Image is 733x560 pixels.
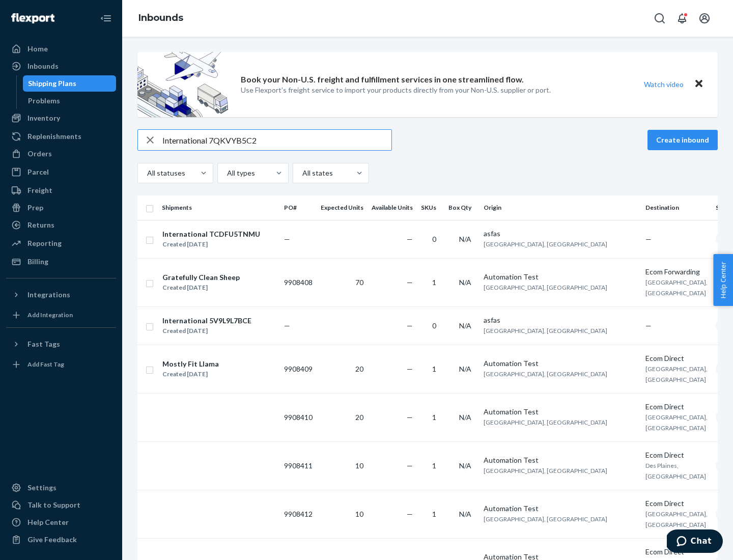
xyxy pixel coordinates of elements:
[146,168,147,178] input: All statuses
[432,365,436,373] span: 1
[6,41,116,57] a: Home
[459,235,471,243] span: N/A
[6,146,116,162] a: Orders
[27,149,52,159] div: Orders
[459,510,471,518] span: N/A
[432,321,436,330] span: 0
[407,413,413,422] span: —
[162,316,251,326] div: International 5V9L9L7BCE
[27,238,62,248] div: Reporting
[162,359,219,369] div: Mostly Fit Llama
[6,164,116,180] a: Parcel
[280,490,317,538] td: 9908412
[459,278,471,287] span: N/A
[284,235,290,243] span: —
[27,311,73,319] div: Add Integration
[27,203,43,213] div: Prep
[692,77,706,92] button: Close
[27,535,77,545] div: Give Feedback
[6,307,116,323] a: Add Integration
[317,195,368,220] th: Expected Units
[694,8,715,29] button: Open account menu
[6,287,116,303] button: Integrations
[27,517,69,527] div: Help Center
[645,235,652,243] span: —
[645,510,708,528] span: [GEOGRAPHIC_DATA], [GEOGRAPHIC_DATA]
[432,235,436,243] span: 0
[484,229,637,239] div: asfas
[280,393,317,441] td: 9908410
[645,365,708,383] span: [GEOGRAPHIC_DATA], [GEOGRAPHIC_DATA]
[484,358,637,369] div: Automation Test
[6,217,116,233] a: Returns
[162,326,251,336] div: Created [DATE]
[484,418,607,426] span: [GEOGRAPHIC_DATA], [GEOGRAPHIC_DATA]
[6,58,116,74] a: Inbounds
[637,77,690,92] button: Watch video
[6,128,116,145] a: Replenishments
[6,254,116,270] a: Billing
[158,195,280,220] th: Shipments
[407,510,413,518] span: —
[432,278,436,287] span: 1
[280,345,317,393] td: 9908409
[484,240,607,248] span: [GEOGRAPHIC_DATA], [GEOGRAPHIC_DATA]
[645,353,708,363] div: Ecom Direct
[226,168,227,178] input: All types
[672,8,692,29] button: Open notifications
[484,272,637,282] div: Automation Test
[162,283,240,293] div: Created [DATE]
[645,413,708,432] span: [GEOGRAPHIC_DATA], [GEOGRAPHIC_DATA]
[645,498,708,509] div: Ecom Direct
[645,450,708,460] div: Ecom Direct
[27,61,59,71] div: Inbounds
[280,195,317,220] th: PO#
[407,461,413,470] span: —
[27,257,48,267] div: Billing
[28,78,76,89] div: Shipping Plans
[6,531,116,548] button: Give Feedback
[645,402,708,412] div: Ecom Direct
[6,235,116,251] a: Reporting
[484,503,637,514] div: Automation Test
[280,441,317,490] td: 9908411
[241,85,551,95] p: Use Flexport’s freight service to import your products directly from your Non-U.S. supplier or port.
[355,461,363,470] span: 10
[355,413,363,422] span: 20
[484,315,637,325] div: asfas
[280,258,317,306] td: 9908408
[484,370,607,378] span: [GEOGRAPHIC_DATA], [GEOGRAPHIC_DATA]
[713,254,733,306] button: Help Center
[6,110,116,126] a: Inventory
[96,8,116,29] button: Close Navigation
[484,327,607,334] span: [GEOGRAPHIC_DATA], [GEOGRAPHIC_DATA]
[355,510,363,518] span: 10
[23,93,117,109] a: Problems
[355,365,363,373] span: 20
[6,497,116,513] button: Talk to Support
[27,185,52,195] div: Freight
[241,74,524,86] p: Book your Non-U.S. freight and fulfillment services in one streamlined flow.
[650,8,670,29] button: Open Search Box
[27,131,81,142] div: Replenishments
[6,356,116,373] a: Add Fast Tag
[432,510,436,518] span: 1
[27,113,60,123] div: Inventory
[459,365,471,373] span: N/A
[407,235,413,243] span: —
[27,360,64,369] div: Add Fast Tag
[6,182,116,199] a: Freight
[6,336,116,352] button: Fast Tags
[645,321,652,330] span: —
[6,200,116,216] a: Prep
[484,407,637,417] div: Automation Test
[27,339,60,349] div: Fast Tags
[484,455,637,465] div: Automation Test
[484,515,607,523] span: [GEOGRAPHIC_DATA], [GEOGRAPHIC_DATA]
[407,365,413,373] span: —
[459,321,471,330] span: N/A
[6,480,116,496] a: Settings
[6,514,116,530] a: Help Center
